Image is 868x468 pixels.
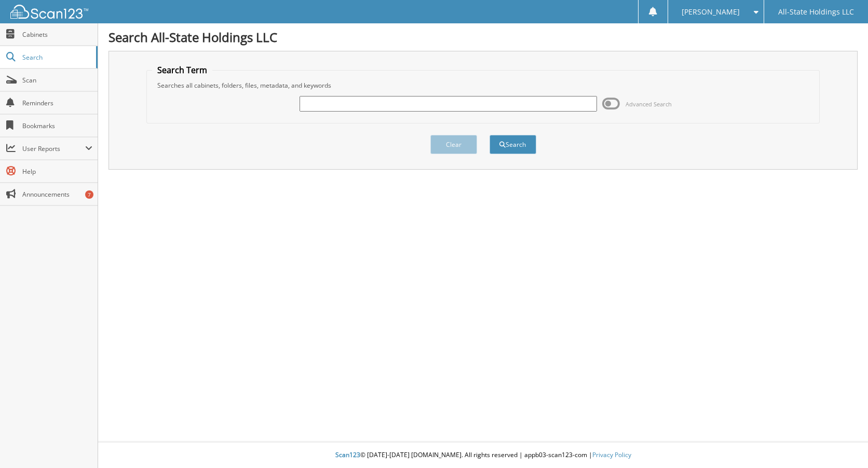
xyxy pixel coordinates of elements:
span: Reminders [22,99,92,107]
span: Scan [22,76,92,85]
span: Scan123 [335,450,360,459]
img: scan123-logo-white.svg [10,5,88,19]
h1: Search All-State Holdings LLC [108,29,858,46]
a: Privacy Policy [592,450,631,459]
span: [PERSON_NAME] [682,9,740,15]
span: Advanced Search [626,100,672,108]
span: All-State Holdings LLC [778,9,854,15]
span: Help [22,167,92,176]
button: Search [490,135,536,154]
button: Clear [430,135,477,154]
span: Search [22,53,91,62]
span: User Reports [22,144,85,153]
legend: Search Term [152,64,212,76]
span: Announcements [22,190,92,199]
div: Searches all cabinets, folders, files, metadata, and keywords [152,81,814,90]
div: 7 [85,190,93,199]
span: Cabinets [22,30,92,39]
div: © [DATE]-[DATE] [DOMAIN_NAME]. All rights reserved | appb03-scan123-com | [98,443,868,468]
span: Bookmarks [22,121,92,130]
